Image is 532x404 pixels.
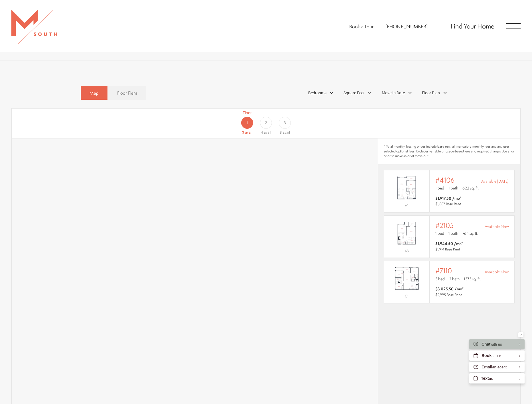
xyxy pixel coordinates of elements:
a: Book a Tour [349,23,373,30]
span: 8 [280,130,282,134]
span: * Total monthly leasing prices include base rent, all mandatory monthly fees and any user-selecte... [384,144,515,158]
img: #4106 - 1 bedroom floor plan layout with 1 bathroom and 622 square feet [384,174,429,202]
span: 3 bed [435,276,445,282]
span: $1,914 Base Rent [435,247,460,252]
span: 1 bath [448,185,458,191]
span: 1 bath [448,230,458,236]
span: 764 sq. ft. [462,230,478,236]
span: #7110 [435,267,452,275]
a: Floor 3 [275,110,294,135]
span: Available Now [485,224,509,229]
span: #2105 [435,221,454,229]
span: 1373 sq. ft. [464,276,481,282]
span: 622 sq. ft. [462,185,479,191]
a: View #2105 [384,215,515,258]
span: $1,887 Base Rent [435,201,461,206]
span: C1 [405,294,409,299]
span: Floor Plans [117,90,137,96]
span: 2 bath [449,276,460,282]
span: $1,944.50 /mo* [435,241,463,246]
span: A1 [405,203,408,208]
img: #2105 - 1 bedroom floor plan layout with 1 bathroom and 764 square feet [384,219,429,247]
span: [PHONE_NUMBER] [385,23,428,30]
span: Available [DATE] [481,178,509,184]
span: 4 [261,130,263,134]
a: Find Your Home [451,21,494,30]
span: $1,917.50 /mo* [435,195,461,201]
span: avail [283,130,290,134]
a: Floor 2 [257,110,275,135]
img: MSouth [11,10,57,44]
span: 3 [284,120,286,126]
a: View #7110 [384,261,515,303]
span: Map [90,90,99,96]
span: $3,025.50 /mo* [435,286,464,292]
span: 2 [265,120,267,126]
span: $2,995 Base Rent [435,292,462,297]
span: Floor Plan [422,90,440,96]
img: #7110 - 3 bedroom floor plan layout with 2 bathrooms and 1373 square feet [384,264,429,293]
span: Square Feet [344,90,365,96]
span: #4106 [435,176,454,184]
a: View #4106 [384,170,515,213]
a: Call Us at 813-570-8014 [385,23,428,30]
span: Move In Date [382,90,405,96]
span: A3 [405,248,409,253]
span: 1 bed [435,185,444,191]
span: 1 bed [435,230,444,236]
button: Open Menu [506,23,521,28]
span: Bedrooms [308,90,326,96]
span: Available Now [485,269,509,275]
span: avail [264,130,271,134]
